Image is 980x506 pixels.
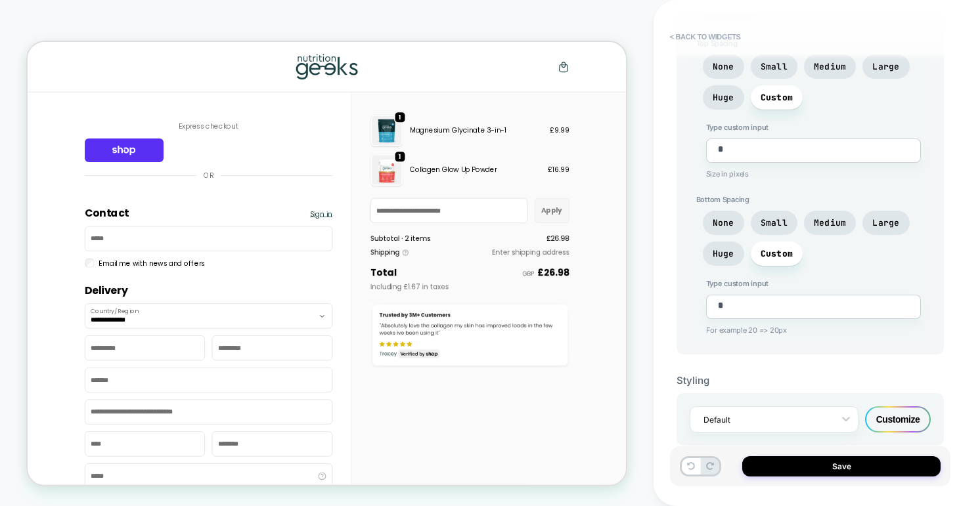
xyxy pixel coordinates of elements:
iframe: Pay with Google Pay [301,129,406,160]
img: Collagen Glow Up Powder-Nutrition Geeks [458,150,500,192]
h3: Express checkout [201,106,281,119]
span: £9.99 [697,111,723,125]
span: For example 20 => 20px [706,326,921,335]
span: Large [872,61,899,72]
span: Huge [713,92,734,103]
strong: £26.98 [680,299,723,318]
p: Collagen Glow Up Powder [510,163,685,177]
iframe: Pay with PayPal [189,129,294,160]
span: Small [761,217,788,228]
a: Basket [707,26,723,41]
section: Contact [76,92,407,302]
button: < Back to widgets [663,26,747,47]
span: Custom [761,92,793,103]
span: Type custom input [706,279,921,288]
section: Shopping basket [457,92,723,194]
img: Magnesium Glycinate 3-in-1-Nutrition Geeks [458,97,500,139]
span: OR [234,171,248,184]
span: Medium [814,61,847,72]
button: Save [742,456,941,476]
span: Medium [814,217,847,228]
label: Email me with news and offers [88,288,236,302]
span: Size in pixels [706,169,921,179]
span: Large [872,217,899,228]
span: Enter shipping address [619,274,723,287]
p: Magnesium Glycinate 3-in-1 [510,111,688,125]
span: Shipping [457,274,496,287]
span: £26.98 [692,255,723,268]
div: Styling [677,374,944,387]
span: Small [761,61,788,72]
span: Custom [761,248,793,259]
span: Huge [713,248,734,259]
span: £16.99 [694,163,723,177]
span: None [713,61,734,72]
strong: Total [457,299,493,316]
span: 1 [495,147,498,159]
span: Subtotal · 2 items [457,255,537,268]
span: None [713,217,734,228]
a: Sign in [377,222,407,236]
section: Express checkout [76,106,407,160]
span: Bottom Spacing [696,195,931,204]
span: GBP [659,303,675,314]
a: Shop Pay [76,129,181,160]
h2: Contact [76,219,135,236]
span: Type custom input [706,123,921,132]
span: 1 [495,95,498,106]
h2: Delivery [76,323,407,339]
span: Including £1.67 in taxes [457,320,562,333]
